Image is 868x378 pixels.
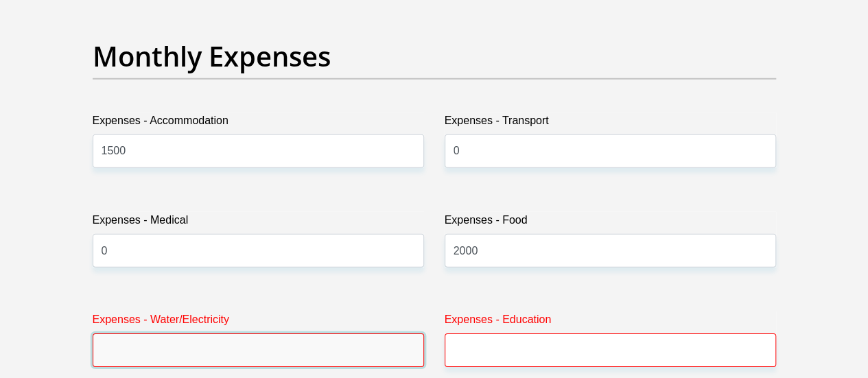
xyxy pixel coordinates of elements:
[93,234,424,268] input: Expenses - Medical
[445,311,776,333] label: Expenses - Education
[445,234,776,268] input: Expenses - Food
[93,311,424,333] label: Expenses - Water/Electricity
[445,212,776,234] label: Expenses - Food
[445,134,776,168] input: Expenses - Transport
[445,113,776,134] label: Expenses - Transport
[93,113,424,134] label: Expenses - Accommodation
[93,40,776,73] h2: Monthly Expenses
[93,134,424,168] input: Expenses - Accommodation
[93,333,424,367] input: Expenses - Water/Electricity
[445,333,776,367] input: Expenses - Education
[93,212,424,234] label: Expenses - Medical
